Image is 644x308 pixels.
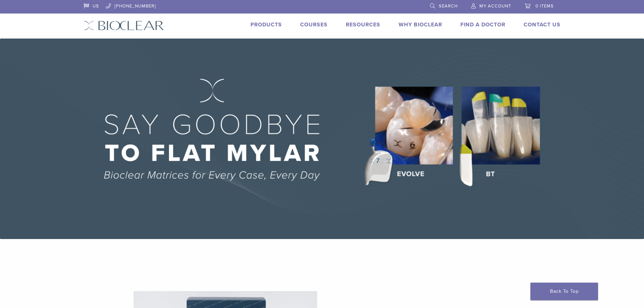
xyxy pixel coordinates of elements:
[251,21,282,28] a: Products
[399,21,442,28] a: Why Bioclear
[524,21,560,28] a: Contact Us
[479,3,511,9] span: My Account
[460,21,505,28] a: Find A Doctor
[535,3,554,9] span: 0 items
[300,21,328,28] a: Courses
[439,3,458,9] span: Search
[84,21,164,30] img: Bioclear
[346,21,380,28] a: Resources
[530,283,598,300] a: Back To Top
